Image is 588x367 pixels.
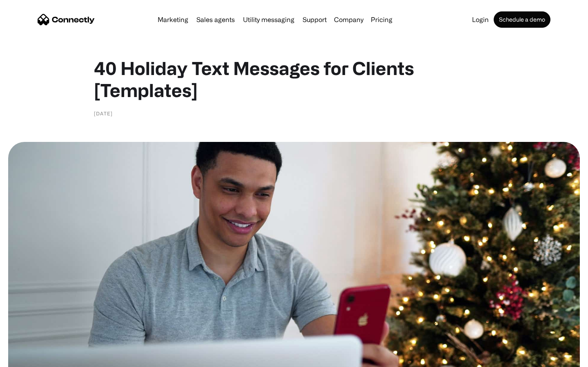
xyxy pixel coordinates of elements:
aside: Language selected: English [8,353,49,364]
a: Sales agents [193,16,238,23]
a: Schedule a demo [494,11,550,28]
h1: 40 Holiday Text Messages for Clients [Templates] [94,57,494,101]
div: Company [332,14,366,25]
a: Pricing [367,16,396,23]
ul: Language list [16,353,49,364]
div: [DATE] [94,109,113,117]
a: Utility messaging [240,16,298,23]
a: Login [469,16,492,23]
a: Marketing [154,16,192,23]
div: Company [334,14,363,25]
a: home [38,13,95,26]
a: Support [299,16,330,23]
